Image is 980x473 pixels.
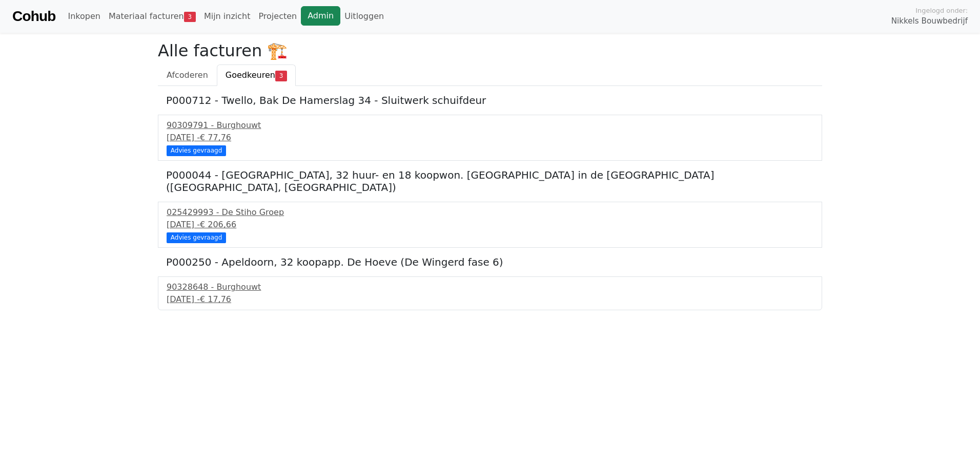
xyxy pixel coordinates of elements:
h5: P000044 - [GEOGRAPHIC_DATA], 32 huur- en 18 koopwon. [GEOGRAPHIC_DATA] in de [GEOGRAPHIC_DATA] ([... [166,169,814,193]
span: Nikkels Bouwbedrijf [891,15,968,27]
span: Ingelogd onder: [915,6,968,15]
a: Mijn inzicht [200,6,255,27]
span: € 77,76 [200,133,231,142]
a: 90309791 - Burghouwt[DATE] -€ 77,76 Advies gevraagd [167,119,813,155]
div: Advies gevraagd [167,145,226,156]
a: Goedkeuren3 [217,64,296,86]
div: 90328648 - Burghouwt [167,281,813,293]
a: Materiaal facturen3 [105,6,200,27]
div: Advies gevraagd [167,232,226,243]
div: 90309791 - Burghouwt [167,119,813,132]
a: Projecten [254,6,301,27]
h2: Alle facturen 🏗️ [158,41,822,60]
span: € 17,76 [200,294,231,304]
span: Afcoderen [167,70,208,80]
a: Uitloggen [340,6,388,27]
span: 3 [184,12,196,22]
h5: P000712 - Twello, Bak De Hamerslag 34 - Sluitwerk schuifdeur [166,94,814,106]
div: 025429993 - De Stiho Groep [167,206,813,219]
div: [DATE] - [167,219,813,231]
a: Inkopen [64,6,104,27]
span: 3 [275,71,287,81]
div: [DATE] - [167,293,813,306]
div: [DATE] - [167,132,813,144]
h5: P000250 - Apeldoorn, 32 koopapp. De Hoeve (De Wingerd fase 6) [166,256,814,268]
a: Afcoderen [158,64,217,86]
a: 90328648 - Burghouwt[DATE] -€ 17,76 [167,281,813,306]
a: Cohub [12,4,55,29]
a: 025429993 - De Stiho Groep[DATE] -€ 206,66 Advies gevraagd [167,206,813,242]
span: € 206,66 [200,220,236,229]
span: Goedkeuren [226,70,275,80]
a: Admin [301,6,340,26]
